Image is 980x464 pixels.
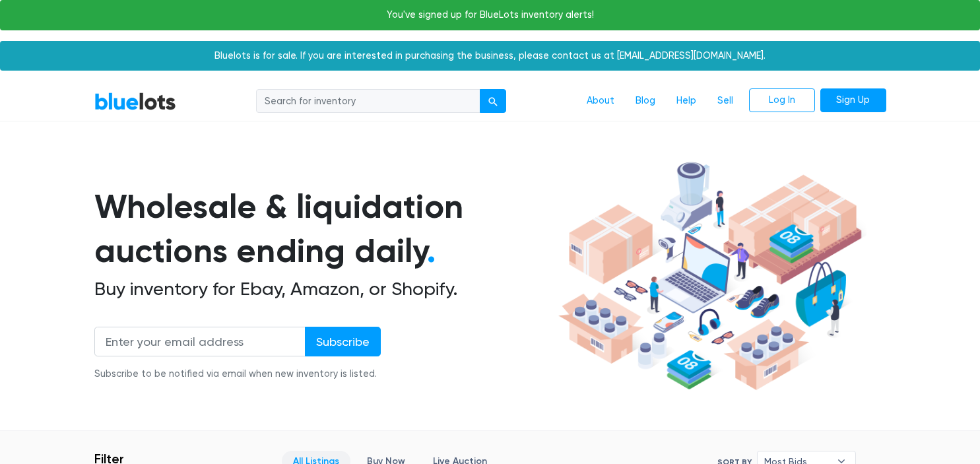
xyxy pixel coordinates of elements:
[554,156,866,396] img: hero-ee84e7d0318cb26816c560f6b4441b76977f77a177738b4e94f68c95b2b83dbb.png
[625,88,666,114] a: Blog
[94,278,554,300] h2: Buy inventory for Ebay, Amazon, or Shopify.
[707,88,744,114] a: Sell
[427,231,436,271] span: .
[666,88,707,114] a: Help
[94,92,176,111] a: BlueLots
[576,88,625,114] a: About
[256,89,480,113] input: Search for inventory
[94,367,381,381] div: Subscribe to be notified via email when new inventory is listed.
[305,327,381,356] input: Subscribe
[749,88,815,112] a: Log In
[94,185,554,273] h1: Wholesale & liquidation auctions ending daily
[94,327,306,356] input: Enter your email address
[820,88,886,112] a: Sign Up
